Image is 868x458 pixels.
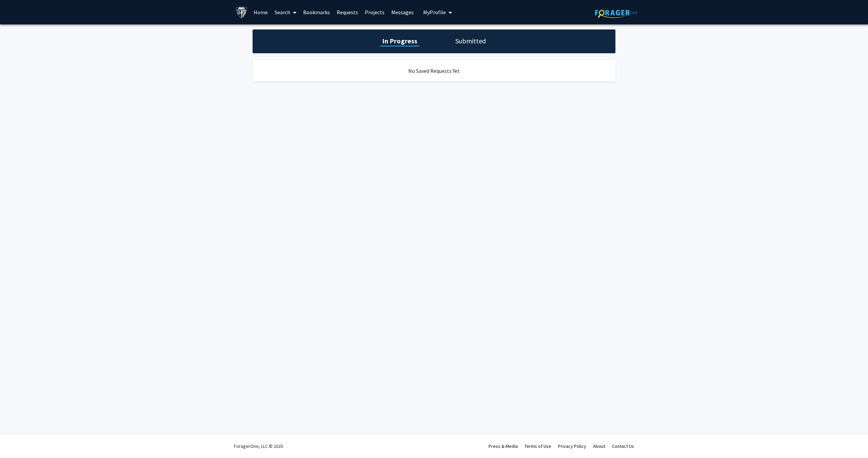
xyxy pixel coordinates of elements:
a: Bookmarks [300,0,333,24]
img: ForagerOne Logo [595,7,637,18]
h1: Submitted [453,36,488,46]
a: Projects [361,0,388,24]
a: Messages [388,0,417,24]
a: Search [271,0,300,24]
img: Johns Hopkins University Logo [236,6,248,18]
a: Press & Media [489,443,518,449]
div: ForagerOne, LLC © 2025 [234,434,283,458]
h1: In Progress [380,36,419,46]
div: No Saved Requests Yet [253,60,615,82]
a: Contact Us [612,443,634,449]
a: About [593,443,605,449]
iframe: Chat [5,428,29,453]
a: Terms of Use [525,443,551,449]
span: My Profile [423,9,446,16]
a: Privacy Policy [558,443,586,449]
a: Requests [333,0,361,24]
a: Home [250,0,271,24]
